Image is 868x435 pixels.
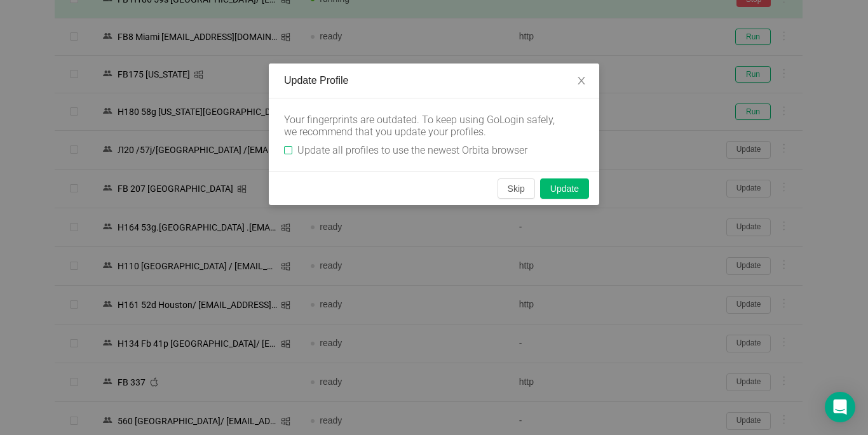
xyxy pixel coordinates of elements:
i: icon: close [576,76,587,86]
div: Open Intercom Messenger [825,392,855,422]
div: Update Profile [284,74,584,88]
button: Update [540,178,589,199]
button: Close [564,64,599,99]
button: Skip [498,178,535,199]
div: Your fingerprints are outdated. To keep using GoLogin safely, we recommend that you update your p... [284,114,564,138]
span: Update all profiles to use the newest Orbita browser [292,144,532,156]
